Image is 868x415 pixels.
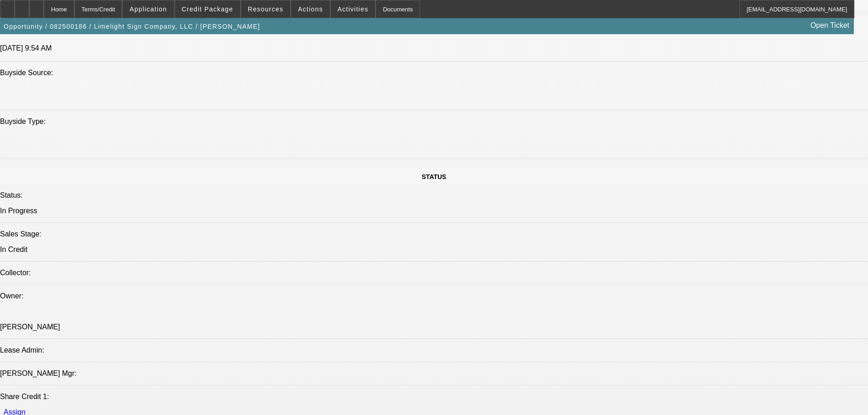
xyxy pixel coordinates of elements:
span: Credit Package [182,5,233,13]
button: Credit Package [175,0,240,18]
button: Actions [291,0,330,18]
button: Activities [331,0,375,18]
span: Application [129,5,167,13]
span: STATUS [422,173,447,180]
span: Opportunity / 082500186 / Limelight Sign Company, LLC / [PERSON_NAME] [4,23,260,30]
a: Open Ticket [807,18,853,33]
span: Resources [248,5,283,13]
button: Application [123,0,174,18]
button: Resources [241,0,290,18]
span: Actions [298,5,323,13]
span: Activities [338,5,369,13]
